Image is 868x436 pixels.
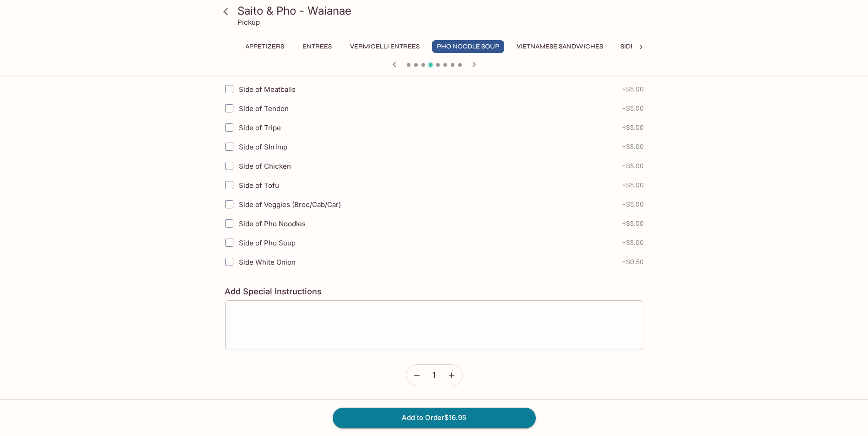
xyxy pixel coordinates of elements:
span: Side of Chicken [239,162,291,170]
button: Pho Noodle Soup [432,40,504,53]
button: Appetizers [240,40,289,53]
span: + $5.00 [622,162,644,170]
span: + $5.00 [622,181,644,189]
button: Entrees [297,40,338,53]
span: + $5.00 [622,220,644,227]
span: + $5.00 [622,143,644,150]
span: 1 [432,370,436,380]
h3: Saito & Pho - Waianae [237,4,647,18]
span: Side of Tofu [239,181,279,190]
p: Pickup [237,18,260,27]
h4: Add Special Instructions [225,287,644,297]
button: Vermicelli Entrees [345,40,425,53]
span: Side of Tendon [239,104,289,113]
button: Add to Order$16.95 [333,408,536,428]
span: + $5.00 [622,124,644,131]
span: + $5.00 [622,105,644,112]
span: Side White Onion [239,258,296,266]
span: Side of Meatballs [239,85,296,94]
span: + $5.00 [622,239,644,246]
button: Vietnamese Sandwiches [512,40,608,53]
span: Side of Pho Noodles [239,219,306,228]
button: Side Order [615,40,664,53]
span: Side of Pho Soup [239,239,296,247]
span: + $0.50 [622,258,644,266]
span: + $5.00 [622,85,644,93]
span: Side of Shrimp [239,143,287,151]
span: Side of Veggies (Broc/Cab/Car) [239,200,341,209]
span: + $5.00 [622,201,644,208]
span: Side of Tripe [239,123,281,132]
